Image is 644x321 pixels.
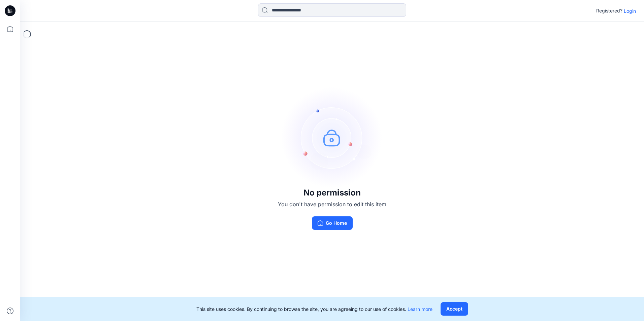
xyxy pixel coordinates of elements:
p: This site uses cookies. By continuing to browse the site, you are agreeing to our use of cookies. [196,306,432,313]
h3: No permission [278,188,386,198]
img: no-perm.svg [282,87,383,188]
button: Accept [441,302,468,316]
a: Learn more [408,306,432,312]
p: Login [624,7,636,14]
button: Go Home [312,216,353,230]
p: Registered? [596,7,622,15]
p: You don't have permission to edit this item [278,200,386,208]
